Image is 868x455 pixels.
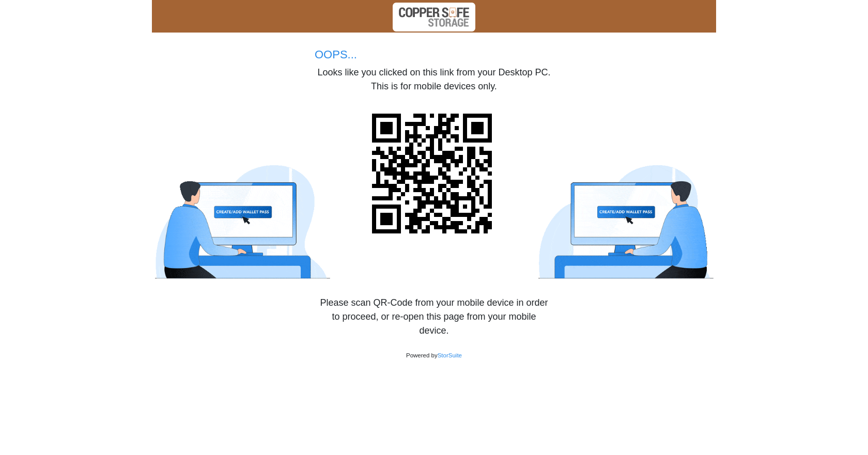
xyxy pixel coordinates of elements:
img: VJTqzJleQhUAAAAASUVORK5CYII= [364,105,504,246]
img: phyrem_sign-up_confuse_small.gif [152,163,359,280]
p: Please scan QR-Code from your mobile device in order to proceed, or re-open this page from your m... [318,296,550,338]
p: Looks like you clicked on this link from your Desktop PC. [315,66,553,80]
a: StorSuite [438,352,462,358]
h5: OOPS... [315,48,553,61]
p: Powered by [318,346,550,362]
img: phyrem_qr-code_sign-up_small.gif [509,163,716,280]
img: 1701477661_gEARm2TMad.png [393,2,475,33]
p: This is for mobile devices only. [315,80,553,93]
